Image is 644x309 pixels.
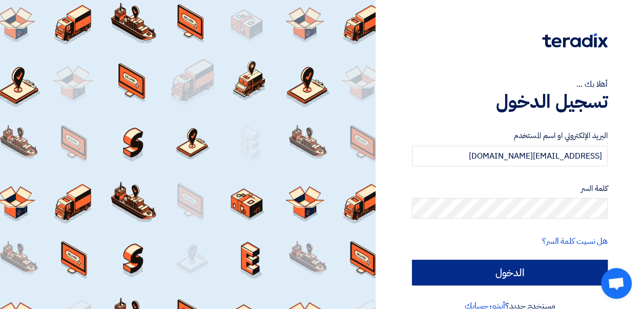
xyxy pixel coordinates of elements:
div: أهلا بك ... [412,78,608,90]
h1: تسجيل الدخول [412,90,608,113]
label: كلمة السر [412,183,608,195]
img: Teradix logo [542,33,608,48]
input: الدخول [412,260,608,285]
a: هل نسيت كلمة السر؟ [542,235,608,247]
a: Open chat [601,268,632,299]
input: أدخل بريد العمل الإلكتروني او اسم المستخدم الخاص بك ... [412,146,608,166]
label: البريد الإلكتروني او اسم المستخدم [412,130,608,142]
